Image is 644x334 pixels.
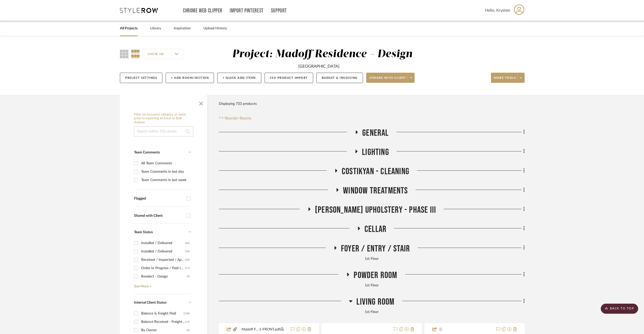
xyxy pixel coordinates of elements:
[174,25,191,32] a: Inspiration
[150,25,161,32] a: Library
[134,214,184,218] div: Shared with Client
[232,49,413,60] div: Project: Madoff Residence - Design
[141,264,185,272] div: Order In Progress / Paid In Full w/ Freight, No Balance due
[141,159,190,167] div: All Team Comments
[219,309,525,315] div: 1st Floor
[185,256,190,264] div: (20)
[141,318,185,326] div: Balance Received - Freight Due
[364,224,387,235] span: Cellar
[343,185,408,196] span: Window Treatments
[141,247,185,256] div: Installed / Delivered
[238,326,288,332] button: Madoff F...-1-FRONT.pdf
[356,297,394,307] span: Living Room
[341,243,410,254] span: Foyer / Entry / Stair
[141,256,185,264] div: Received / Inspected / Approved
[601,304,638,314] scroll-to-top-button: BACK TO TOP
[184,309,190,318] div: (128)
[315,205,436,215] span: [PERSON_NAME] Upholstery - Phase III
[141,176,190,184] div: Team Comments in last week
[219,283,525,288] div: 1st Floor
[187,272,190,281] div: (9)
[134,301,166,304] span: Internal Client Status
[134,113,193,125] h6: Filter by keyword, category or name prior to exporting to Excel or Bulk Actions
[230,9,264,13] a: Import Pinterest
[271,9,287,13] a: Support
[219,99,257,109] div: Displaying 733 products
[298,63,339,69] div: [GEOGRAPHIC_DATA]
[185,247,190,256] div: (20)
[120,73,162,83] button: Project Settings
[134,197,184,201] div: Flagged
[166,73,214,83] button: + Add Room/Section
[219,256,525,262] div: 1st Floor
[265,73,313,83] button: CSV Product Import
[141,168,190,176] div: Team Comments in last day
[342,166,409,177] span: Costikyan - Cleaning
[217,73,261,83] button: + Quick Add Items
[196,97,206,108] button: Close
[185,239,190,247] div: (66)
[362,128,389,139] span: General
[185,318,190,326] div: (13)
[316,73,363,83] button: Budget & Invoicing
[366,73,415,83] button: Share with client
[133,281,191,289] a: See More +
[369,76,406,84] span: Share with client
[203,25,227,32] a: Upload History
[354,270,397,281] span: Powder Room
[141,309,184,318] div: Balance & Freight Paid
[134,151,160,154] span: Team Comments
[183,9,222,13] a: Chrome Web Clipper
[185,264,190,272] div: (17)
[134,126,193,136] input: Search within 733 results
[141,272,187,281] div: Reselect - Design
[494,76,516,84] span: More tools
[362,147,389,158] span: Lighting
[219,115,251,121] button: Reorder Rooms
[141,239,185,247] div: Installed / Delivered
[120,25,138,32] a: All Projects
[134,230,153,234] span: Team Status
[225,115,251,121] span: Reorder Rooms
[491,73,525,83] button: More tools
[485,7,510,13] span: Hello, Krysten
